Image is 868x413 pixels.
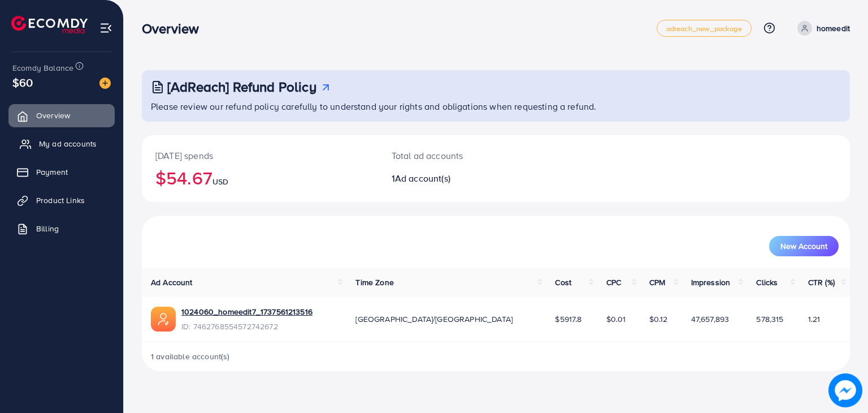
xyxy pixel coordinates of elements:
[649,313,668,325] span: $0.12
[39,138,97,149] span: My ad accounts
[392,149,541,162] p: Total ad accounts
[151,277,193,288] span: Ad Account
[657,20,752,37] a: adreach_new_package
[666,25,742,32] span: adreach_new_package
[155,149,364,162] p: [DATE] spends
[555,313,581,325] span: $5917.8
[99,21,112,35] img: menu
[606,277,621,288] span: CPC
[181,306,313,317] a: 1024060_homeedit7_1737561213516
[99,78,111,89] img: image
[808,313,821,325] span: 1.21
[392,173,541,184] h2: 1
[355,277,393,288] span: Time Zone
[8,217,115,240] a: Billing
[151,100,843,113] p: Please review our refund policy carefully to understand your rights and obligations when requesti...
[793,21,850,36] a: homeedit
[11,16,88,33] img: logo
[780,242,827,250] span: New Account
[142,20,208,37] h3: Overview
[828,373,862,407] img: image
[8,132,115,155] a: My ad accounts
[181,321,313,332] span: ID: 7462768554572742672
[36,110,70,121] span: Overview
[606,313,626,325] span: $0.01
[649,277,665,288] span: CPM
[817,21,850,35] p: homeedit
[12,62,73,74] span: Ecomdy Balance
[151,351,230,362] span: 1 available account(s)
[12,74,33,91] span: $60
[8,189,115,212] a: Product Links
[808,277,835,288] span: CTR (%)
[395,172,450,184] span: Ad account(s)
[36,195,85,206] span: Product Links
[756,277,778,288] span: Clicks
[691,277,731,288] span: Impression
[167,79,316,95] h3: [AdReach] Refund Policy
[555,277,571,288] span: Cost
[769,236,839,256] button: New Account
[36,223,59,234] span: Billing
[212,176,228,187] span: USD
[155,167,364,188] h2: $54.67
[151,307,176,332] img: ic-ads-acc.e4c84228.svg
[355,313,513,325] span: [GEOGRAPHIC_DATA]/[GEOGRAPHIC_DATA]
[8,104,115,127] a: Overview
[691,313,730,325] span: 47,657,893
[36,166,68,178] span: Payment
[756,313,783,325] span: 578,315
[8,161,115,183] a: Payment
